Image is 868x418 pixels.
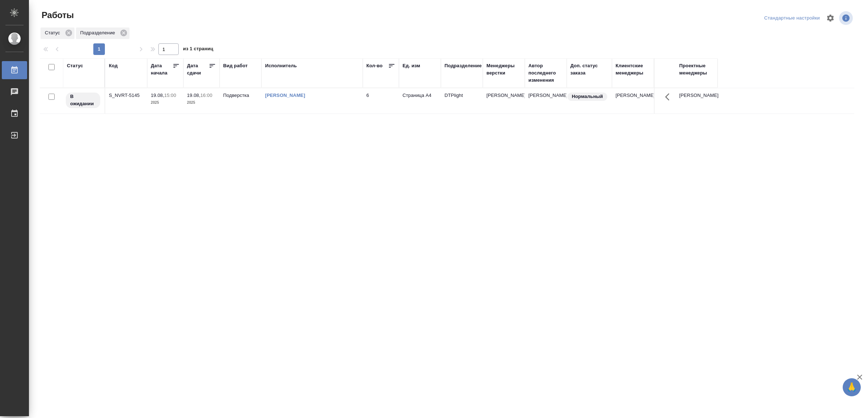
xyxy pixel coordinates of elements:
p: Подверстка [223,92,258,99]
p: [PERSON_NAME] [486,92,521,99]
td: DTPlight [441,88,483,114]
td: [PERSON_NAME] [525,88,567,114]
div: Дата начала [151,62,173,77]
div: Кол-во [366,62,383,69]
div: Дата сдачи [187,62,209,77]
div: Подразделение [76,27,129,39]
span: из 1 страниц [183,44,213,55]
div: S_NVRT-5145 [109,92,144,99]
td: Страница А4 [399,88,441,114]
div: Код [109,62,118,69]
p: 16:00 [200,93,212,98]
div: Подразделение [444,62,482,69]
div: Статус [67,62,83,69]
p: 2025 [187,99,216,106]
td: [PERSON_NAME] [612,88,654,114]
td: 6 [363,88,399,114]
div: Статус [41,27,75,39]
div: Менеджеры верстки [486,62,521,77]
span: Настроить таблицу [822,9,839,27]
div: Ед. изм [403,62,420,69]
div: split button [762,13,822,24]
span: 🙏 [846,380,858,395]
td: [PERSON_NAME] [676,88,718,114]
p: 19.08, [187,93,200,98]
p: Статус [45,29,63,37]
div: Автор последнего изменения [528,62,563,84]
p: Подразделение [80,29,118,37]
div: Исполнитель [265,62,297,69]
span: Работы [40,9,74,21]
button: Здесь прячутся важные кнопки [661,88,678,106]
button: 🙏 [843,378,861,396]
p: 15:00 [164,93,176,98]
p: 19.08, [151,93,164,98]
p: 2025 [151,99,180,106]
a: [PERSON_NAME] [265,93,305,98]
div: Проектные менеджеры [679,62,714,77]
span: Посмотреть информацию [839,11,854,25]
div: Доп. статус заказа [570,62,608,77]
p: Нормальный [572,93,603,100]
div: Исполнитель назначен, приступать к работе пока рано [65,92,101,109]
div: Клиентские менеджеры [616,62,650,77]
div: Вид работ [223,62,248,69]
p: В ожидании [70,93,96,107]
